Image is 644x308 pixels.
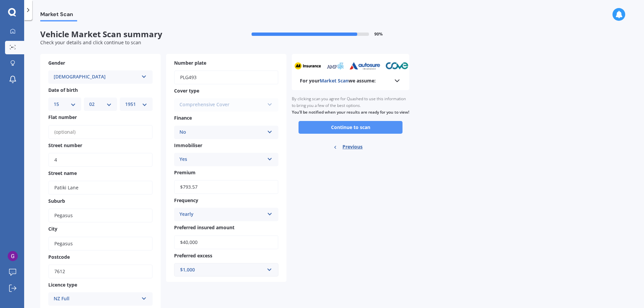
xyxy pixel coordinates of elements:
span: Postcode [48,254,70,260]
span: Cover type [174,87,199,94]
span: Preferred insured amount [174,225,234,231]
span: Street number [48,142,82,148]
span: Date of birth [48,87,78,93]
span: 90 % [374,32,383,37]
img: autosure_sm.webp [348,62,380,70]
div: NZ Full [54,295,139,303]
img: AItbvmmzqwf1tp2Q6junwOva5WyqywI8rMaFPLPdt7X4=s96-c [8,251,18,261]
span: Licence type [48,282,77,288]
span: Number plate [174,60,206,66]
input: Enter premium [174,180,278,194]
div: $1,000 [180,266,264,273]
button: Continue to scan [299,121,402,134]
span: Previous [342,142,363,152]
span: Suburb [48,198,65,204]
span: Check your details and click continue to scan [40,39,141,46]
span: Vehicle Market Scan summary [40,29,225,39]
span: Market Scan [320,77,348,84]
span: Market Scan [40,11,77,20]
span: Preferred excess [174,252,212,259]
div: No [179,128,264,136]
img: cove_sm.webp [385,62,408,70]
div: Yearly [179,210,264,219]
span: Frequency [174,197,198,203]
img: aa_sm.webp [293,62,320,70]
span: Street name [48,170,77,176]
div: [DEMOGRAPHIC_DATA] [54,73,139,81]
span: Premium [174,169,196,176]
span: Immobiliser [174,142,202,148]
span: Gender [48,60,65,66]
span: Flat number [48,114,77,121]
b: For your we assume: [300,77,376,84]
b: You’ll be notified when your results are ready for you to view! [292,109,409,115]
input: (optional) [48,125,153,139]
img: amp_sm.png [325,62,344,70]
span: City [48,226,57,232]
div: By clicking scan you agree for Quashed to use this information to bring you a few of the best opt... [292,90,409,121]
div: Yes [179,156,264,164]
span: Finance [174,115,192,121]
